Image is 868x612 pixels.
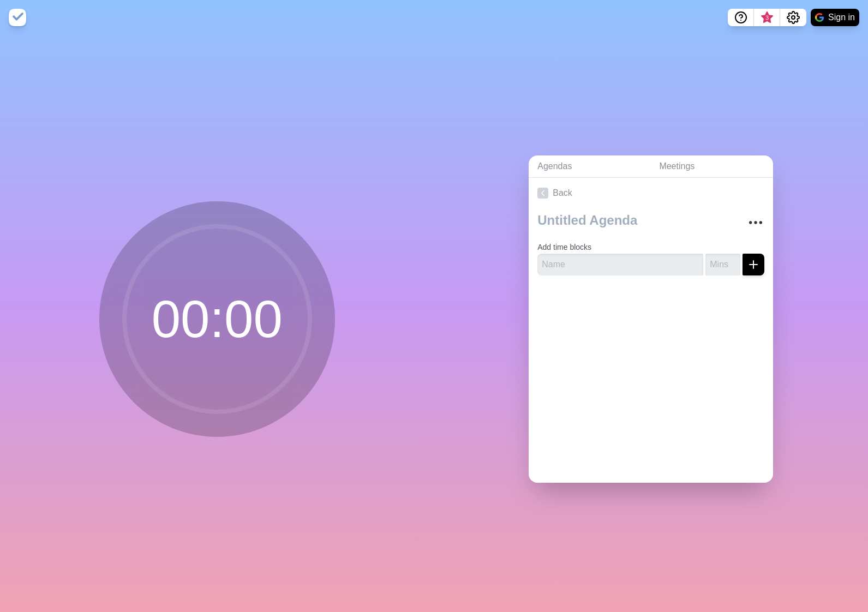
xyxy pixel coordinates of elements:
[728,9,754,26] button: Help
[780,9,806,26] button: Settings
[811,9,859,26] button: Sign in
[705,254,740,275] input: Mins
[745,212,767,233] button: More
[529,178,773,208] a: Back
[529,155,650,178] a: Agendas
[815,13,824,22] img: google logo
[9,9,26,26] img: timeblocks logo
[537,243,591,251] label: Add time blocks
[763,14,771,22] span: 3
[650,155,773,178] a: Meetings
[754,9,780,26] button: What’s new
[537,254,703,275] input: Name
